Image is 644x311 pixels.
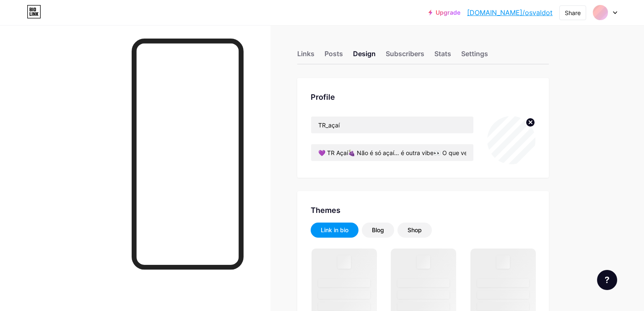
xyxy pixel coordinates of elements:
div: Stats [434,49,451,64]
div: Settings [461,49,488,64]
a: [DOMAIN_NAME]/osvaldot [467,8,553,18]
div: Links [297,49,314,64]
div: Link in bio [321,226,348,234]
div: Posts [325,49,343,64]
div: Shop [408,226,422,234]
div: Profile [311,91,535,103]
div: Blog [372,226,384,234]
input: Name [311,117,473,133]
div: Design [353,49,376,64]
input: Bio [311,144,473,161]
div: Themes [311,205,535,216]
a: Upgrade [428,9,460,16]
div: Share [565,8,581,17]
div: Subscribers [386,49,424,64]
